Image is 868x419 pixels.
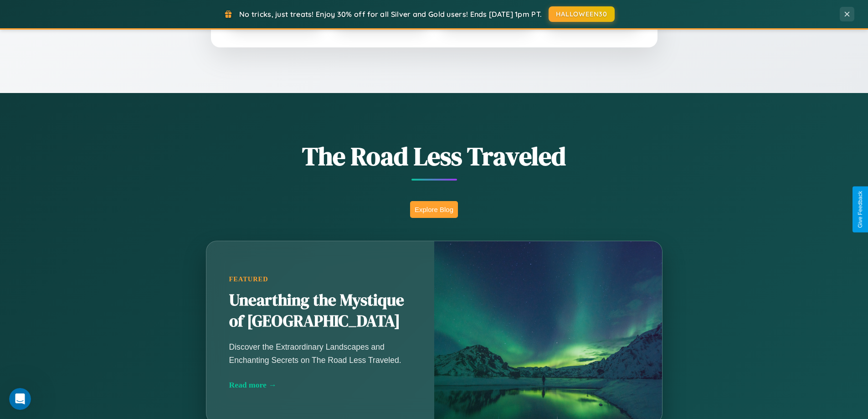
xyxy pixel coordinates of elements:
span: No tricks, just treats! Enjoy 30% off for all Silver and Gold users! Ends [DATE] 1pm PT. [239,10,542,19]
p: Discover the Extraordinary Landscapes and Enchanting Secrets on The Road Less Traveled. [229,341,411,366]
div: Featured [229,275,411,283]
iframe: Intercom live chat [9,388,31,410]
h2: Unearthing the Mystique of [GEOGRAPHIC_DATA] [229,290,411,332]
div: Read more → [229,380,411,390]
h1: The Road Less Traveled [161,139,708,174]
div: Give Feedback [857,191,863,228]
button: Explore Blog [410,201,458,218]
button: HALLOWEEN30 [549,6,615,22]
